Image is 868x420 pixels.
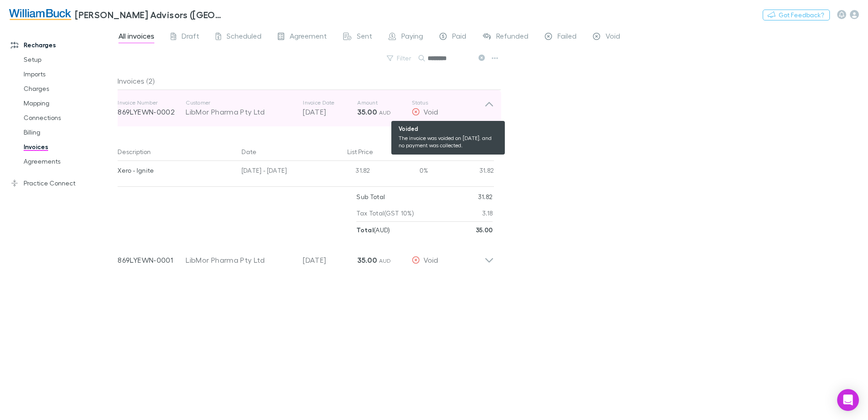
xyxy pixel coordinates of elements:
div: Open Intercom Messenger [837,389,859,411]
a: Agreements [15,154,123,169]
span: Paying [401,31,423,43]
a: Imports [15,67,123,81]
span: All invoices [118,31,154,43]
strong: 35.00 [476,226,493,234]
a: Billing [15,125,123,140]
p: Status [412,99,484,106]
a: Connections [15,110,123,125]
p: Invoice Number [118,99,186,106]
a: Setup [15,52,123,67]
span: Void [424,107,438,116]
h3: [PERSON_NAME] Advisors ([GEOGRAPHIC_DATA]) Pty Ltd [75,9,225,20]
p: 869LYEWN-0002 [118,106,186,117]
div: 31.82 [320,161,374,183]
span: AUD [379,257,391,264]
p: 31.82 [478,189,493,205]
a: Recharges [2,38,123,52]
p: Customer [186,99,294,106]
span: Sent [357,31,372,43]
strong: 35.00 [357,107,377,116]
div: Invoice Number869LYEWN-0002CustomerLibMor Pharma Pty LtdInvoice Date[DATE]Amount35.00 AUDStatus [110,90,501,126]
span: Paid [452,31,466,43]
img: William Buck Advisors (WA) Pty Ltd's Logo [9,9,71,20]
strong: Total [356,226,374,234]
span: Void [424,255,438,264]
p: Sub Total [356,189,385,205]
div: LibMor Pharma Pty Ltd [186,106,294,117]
p: Invoice Date [303,99,357,106]
span: AUD [379,109,391,116]
p: [DATE] [303,255,357,265]
button: Filter [382,53,417,64]
p: 3.18 [482,205,493,221]
span: Failed [557,31,577,43]
a: Charges [15,81,123,96]
span: Refunded [496,31,528,43]
div: [DATE] - [DATE] [238,161,320,183]
a: [PERSON_NAME] Advisors ([GEOGRAPHIC_DATA]) Pty Ltd [4,4,231,25]
span: Draft [182,31,199,43]
a: Invoices [15,140,123,154]
span: Scheduled [227,31,261,43]
p: 869LYEWN-0001 [118,255,186,265]
a: Mapping [15,96,123,110]
span: Agreement [290,31,327,43]
div: 869LYEWN-0001LibMor Pharma Pty Ltd[DATE]35.00 AUDVoid [110,238,501,275]
div: LibMor Pharma Pty Ltd [186,255,294,265]
strong: 35.00 [357,255,377,265]
span: Void [606,31,620,43]
div: 31.82 [429,161,494,183]
p: [DATE] [303,106,357,117]
a: Practice Connect [2,176,123,190]
p: Tax Total (GST 10%) [356,205,414,221]
p: Amount [357,99,412,106]
button: Got Feedback? [763,10,830,20]
div: Xero - Ignite [118,161,234,180]
div: 0% [374,161,429,183]
p: ( AUD ) [356,222,390,238]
